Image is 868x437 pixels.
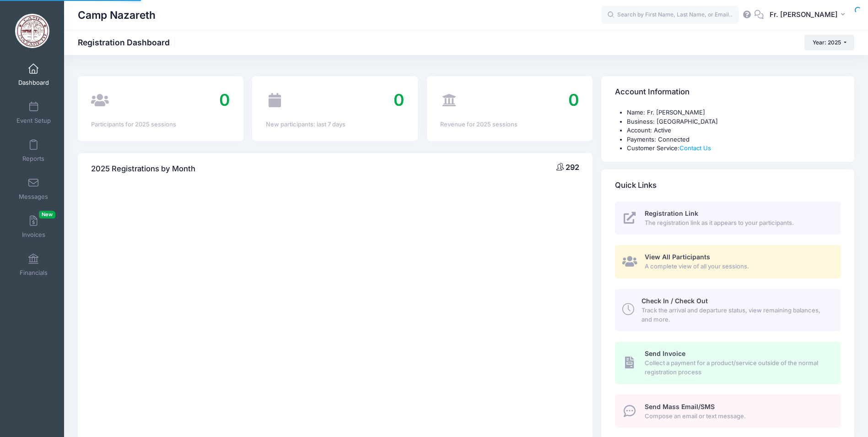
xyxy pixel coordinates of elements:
span: View All Participants [645,253,710,261]
span: Collect a payment for a product/service outside of the normal registration process [645,359,830,377]
span: Reports [22,155,44,163]
h1: Registration Dashboard [78,38,178,47]
input: Search by First Name, Last Name, or Email... [602,6,739,24]
a: Send Mass Email/SMS Compose an email or text message. [615,394,841,428]
span: 292 [566,163,579,172]
span: Compose an email or text message. [645,412,830,421]
button: Fr. [PERSON_NAME] [764,5,854,26]
a: Reports [12,135,55,167]
a: Event Setup [12,97,55,129]
span: The registration link as it appears to your participants. [645,218,830,228]
span: New [39,211,55,218]
span: Financials [20,269,48,277]
span: Year: 2025 [813,39,841,46]
span: 0 [568,90,579,110]
span: Invoices [22,231,45,239]
a: Check In / Check Out Track the arrival and departure status, view remaining balances, and more. [615,289,841,331]
span: Fr. [PERSON_NAME] [770,10,838,20]
h1: Camp Nazareth [78,5,156,26]
a: Financials [12,249,55,281]
li: Account: Active [627,126,841,135]
span: Registration Link [645,209,698,217]
a: InvoicesNew [12,211,55,243]
a: Registration Link The registration link as it appears to your participants. [615,202,841,235]
a: Dashboard [12,59,55,91]
div: Participants for 2025 sessions [91,120,230,129]
span: Event Setup [16,117,51,125]
a: View All Participants A complete view of all your sessions. [615,245,841,279]
img: Camp Nazareth [15,14,49,48]
span: 0 [394,90,404,110]
span: Track the arrival and departure status, view remaining balances, and more. [642,306,830,324]
a: Send Invoice Collect a payment for a product/service outside of the normal registration process [615,342,841,384]
h4: Quick Links [615,172,657,198]
span: Send Mass Email/SMS [645,403,715,410]
li: Name: Fr. [PERSON_NAME] [627,108,841,117]
a: Messages [12,173,55,205]
li: Payments: Connected [627,135,841,144]
li: Business: [GEOGRAPHIC_DATA] [627,117,841,126]
a: Contact Us [679,144,711,152]
span: Check In / Check Out [642,297,708,305]
div: Revenue for 2025 sessions [440,120,579,129]
span: Messages [19,193,48,201]
h4: 2025 Registrations by Month [91,156,195,182]
div: New participants: last 7 days [266,120,404,129]
span: 0 [219,90,230,110]
button: Year: 2025 [804,35,854,50]
span: Dashboard [18,79,49,87]
span: Send Invoice [645,350,685,357]
span: A complete view of all your sessions. [645,262,830,271]
li: Customer Service: [627,144,841,153]
h4: Account Information [615,79,690,105]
